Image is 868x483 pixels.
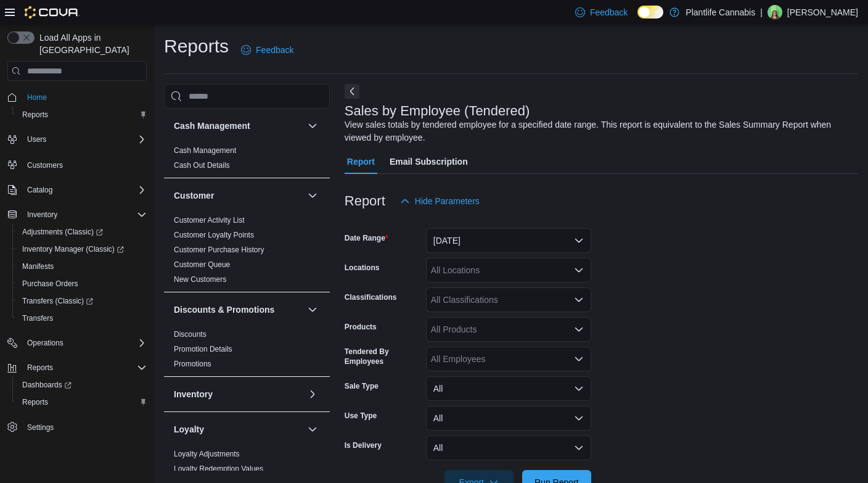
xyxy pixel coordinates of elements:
[27,134,46,144] span: Users
[17,107,147,122] span: Reports
[345,411,377,421] label: Use Type
[17,395,147,410] span: Reports
[27,210,57,220] span: Inventory
[22,157,147,172] span: Customers
[426,406,591,431] button: All
[345,381,379,391] label: Sale Type
[305,422,320,437] button: Loyalty
[305,387,320,402] button: Inventory
[22,360,58,375] button: Reports
[686,5,755,20] p: Plantlife Cannabis
[345,84,359,99] button: Next
[27,363,53,373] span: Reports
[17,294,147,308] span: Transfers (Classic)
[345,118,852,144] div: View sales totals by tendered employee for a specified date range. This report is equivalent to t...
[17,225,147,239] span: Adjustments (Classic)
[174,345,232,353] a: Promotion Details
[174,245,264,255] span: Customer Purchase History
[22,380,72,390] span: Dashboards
[174,329,207,339] span: Discounts
[2,334,152,352] button: Operations
[174,464,263,473] a: Loyalty Redemption Values
[345,292,397,302] label: Classifications
[12,376,152,394] a: Dashboards
[22,420,59,435] a: Settings
[2,418,152,436] button: Settings
[17,225,108,239] a: Adjustments (Classic)
[345,322,377,332] label: Products
[574,324,584,334] button: Open list of options
[174,303,274,316] h3: Discounts & Promotions
[174,120,303,132] button: Cash Management
[17,242,129,257] a: Inventory Manager (Classic)
[17,395,53,410] a: Reports
[17,259,59,274] a: Manifests
[345,347,421,366] label: Tendered By Employees
[22,244,124,254] span: Inventory Manager (Classic)
[174,215,245,225] span: Customer Activity List
[345,104,530,118] h3: Sales by Employee (Tendered)
[12,106,152,123] button: Reports
[395,189,485,213] button: Hide Parameters
[22,296,93,306] span: Transfers (Classic)
[174,388,303,400] button: Inventory
[174,120,250,132] h3: Cash Management
[345,194,385,208] h3: Report
[256,44,293,56] span: Feedback
[17,107,53,122] a: Reports
[174,260,230,269] a: Customer Queue
[17,378,76,392] a: Dashboards
[174,246,264,254] a: Customer Purchase History
[174,330,207,339] a: Discounts
[174,189,214,202] h3: Customer
[174,146,236,155] a: Cash Management
[2,181,152,199] button: Catalog
[164,34,229,59] h1: Reports
[345,233,388,243] label: Date Range
[22,132,51,147] button: Users
[426,376,591,401] button: All
[174,450,240,458] a: Loyalty Adjustments
[2,206,152,223] button: Inventory
[22,419,147,435] span: Settings
[174,423,204,436] h3: Loyalty
[345,263,380,273] label: Locations
[17,276,83,291] a: Purchase Orders
[174,161,230,170] a: Cash Out Details
[174,260,230,270] span: Customer Queue
[22,336,147,350] span: Operations
[12,275,152,292] button: Purchase Orders
[22,262,54,271] span: Manifests
[17,276,147,291] span: Purchase Orders
[35,31,147,56] span: Load All Apps in [GEOGRAPHIC_DATA]
[22,132,147,147] span: Users
[174,275,226,284] a: New Customers
[22,89,147,105] span: Home
[574,354,584,364] button: Open list of options
[12,310,152,327] button: Transfers
[22,360,147,375] span: Reports
[22,279,78,289] span: Purchase Orders
[22,207,147,222] span: Inventory
[174,423,303,436] button: Loyalty
[2,359,152,376] button: Reports
[12,223,152,241] a: Adjustments (Classic)
[574,295,584,305] button: Open list of options
[17,259,147,274] span: Manifests
[22,227,103,237] span: Adjustments (Classic)
[426,228,591,253] button: [DATE]
[415,195,480,207] span: Hide Parameters
[390,149,468,174] span: Email Subscription
[174,360,211,368] a: Promotions
[7,83,147,468] nav: Complex example
[164,143,330,178] div: Cash Management
[174,275,226,284] span: New Customers
[17,378,147,392] span: Dashboards
[2,131,152,148] button: Users
[25,6,80,19] img: Cova
[27,338,63,348] span: Operations
[174,388,213,400] h3: Inventory
[426,436,591,460] button: All
[12,394,152,411] button: Reports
